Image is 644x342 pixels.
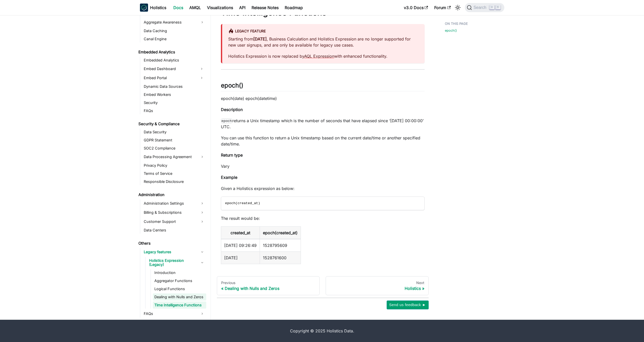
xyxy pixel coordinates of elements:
[137,49,206,56] a: Embedded Analytics
[221,185,425,191] p: Given a Holistics expression as below:
[454,4,462,12] button: Switch between dark and light mode (currently light mode)
[142,18,206,26] a: Aggregate Awareness
[253,36,267,41] strong: [DATE]
[153,302,206,309] a: Time Intelligence Functions
[137,120,206,127] a: Security & Compliance
[221,251,260,264] td: [DATE]
[228,28,419,35] div: Legacy Feature
[142,129,206,136] a: Data Security
[142,57,206,64] a: Embedded Analytics
[142,310,206,318] a: FAQs
[161,328,483,334] div: Copyright © 2025 Holistics Data.
[140,4,166,12] a: HolisticsHolistics
[204,4,236,12] a: Visualizations
[142,248,206,256] a: Legacy features
[142,137,206,144] a: GDPR Statement
[221,281,316,285] div: Previous
[330,281,424,285] div: Next
[472,5,489,10] span: Search
[431,4,454,12] a: Forum
[221,107,243,112] strong: Description
[221,82,425,91] h2: epoch()
[186,4,204,12] a: AMQL
[221,118,233,123] code: epoch
[221,153,243,158] strong: Return type
[153,269,206,276] a: Introduction
[221,239,260,252] td: [DATE] 09:26:49
[148,257,206,268] a: Holistics Expression (Legacy)
[142,145,206,152] a: SOC2 Compliance
[197,65,206,73] button: Expand sidebar category 'Embed Dashboard'
[236,4,248,12] a: API
[142,170,206,177] a: Terms of Service
[260,251,301,264] td: 1528761600
[228,53,419,59] p: Holistics Expression is now replaced by with enhanced functionality.
[465,3,504,12] button: Search (Command+K)
[228,36,419,48] p: Starting from , Business Calculation and Holistics Expression are no longer supported for new use...
[260,226,301,239] th: epoch(created_at)
[142,83,206,90] a: Dynamic Data Sources
[142,91,206,98] a: Embed Workers
[153,293,206,301] a: Dealing with Nulls and Zeros
[401,4,431,12] a: v3.0 Docs
[142,65,197,73] a: Embed Dashboard
[221,135,425,147] p: You can use this function to return a Unix timestamp based on the current date/time or another sp...
[197,74,206,82] button: Expand sidebar category 'Embed Portal'
[260,239,301,252] td: 1528795609
[170,4,186,12] a: Docs
[445,28,457,33] a: epoch()
[221,215,425,221] p: The result would be:
[221,286,316,291] div: Dealing with Nulls and Zeros
[495,5,501,10] kbd: K
[142,162,206,169] a: Privacy Policy
[221,226,260,239] th: created_at
[137,240,206,247] a: Others
[142,107,206,114] a: FAQs
[142,35,206,42] a: Canal Engine
[142,99,206,106] a: Security
[282,4,306,12] a: Roadmap
[489,5,494,10] kbd: ⌘
[142,153,206,161] a: Data Processing Agreement
[140,4,148,12] img: Holistics
[150,5,166,11] b: Holistics
[142,218,206,226] a: Customer Support
[142,208,206,217] a: Billing & Subscriptions
[221,163,425,169] p: Vary
[387,301,429,309] button: Send us feedback ►
[142,27,206,34] a: Data Caching
[153,285,206,292] a: Logical Functions
[389,302,426,308] span: Send us feedback ►
[304,54,334,59] a: AQL Expression
[330,286,424,291] div: Holistics
[142,74,197,82] a: Embed Portal
[326,276,429,295] a: NextHolistics
[221,95,425,101] p: epoch(date) epoch(datetime)
[137,191,206,198] a: Administration
[142,178,206,185] a: Responsible Disclosure
[248,4,282,12] a: Release Notes
[221,118,425,130] p: returns a Unix timestamp which is the number of seconds that have elapsed since ‘[DATE] 00:00:00’...
[142,199,206,207] a: Administration Settings
[142,227,206,234] a: Data Centers
[153,277,206,284] a: Aggregator Functions
[217,276,429,295] nav: Docs pages
[217,276,320,295] a: PreviousDealing with Nulls and Zeros
[221,175,237,180] strong: Example
[225,201,260,205] span: epoch(created_at)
